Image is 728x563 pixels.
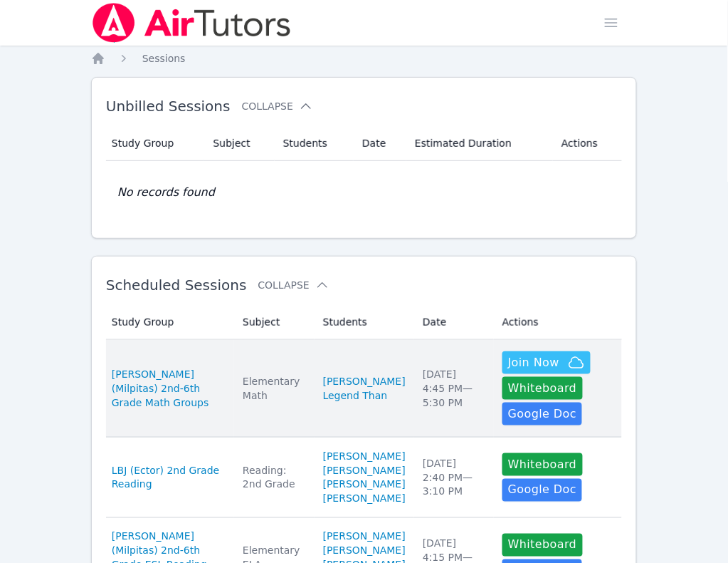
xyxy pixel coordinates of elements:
[106,126,205,161] th: Study Group
[423,367,485,410] div: [DATE] 4:45 PM — 5:30 PM
[323,530,406,544] a: [PERSON_NAME]
[323,449,406,463] a: [PERSON_NAME]
[242,99,313,113] button: Collapse
[106,98,231,115] span: Unbilled Sessions
[258,278,329,292] button: Collapse
[494,305,622,340] th: Actions
[502,453,583,476] button: Whiteboard
[106,340,622,438] tr: [PERSON_NAME] (Milpitas) 2nd-6th Grade Math GroupsElementary Math[PERSON_NAME]Legend Than[DATE]4:...
[91,3,292,43] img: Air Tutors
[323,388,388,403] a: Legend Than
[323,463,406,477] a: [PERSON_NAME]
[142,53,186,64] span: Sessions
[423,456,485,499] div: [DATE] 2:40 PM — 3:10 PM
[106,161,622,224] td: No records found
[508,354,559,371] span: Join Now
[275,126,354,161] th: Students
[502,534,583,557] button: Whiteboard
[406,126,553,161] th: Estimated Duration
[243,374,306,403] div: Elementary Math
[106,277,247,294] span: Scheduled Sessions
[323,477,406,492] a: [PERSON_NAME]
[502,377,583,400] button: Whiteboard
[323,492,406,506] a: [PERSON_NAME]
[106,438,622,518] tr: LBJ (Ector) 2nd Grade ReadingReading: 2nd Grade[PERSON_NAME][PERSON_NAME][PERSON_NAME][PERSON_NAM...
[323,374,406,388] a: [PERSON_NAME]
[323,544,406,558] a: [PERSON_NAME]
[234,305,315,340] th: Subject
[502,403,582,425] a: Google Doc
[414,305,494,340] th: Date
[91,51,637,66] nav: Breadcrumb
[502,479,582,502] a: Google Doc
[142,51,186,66] a: Sessions
[204,126,274,161] th: Subject
[112,463,226,492] a: LBJ (Ector) 2nd Grade Reading
[243,463,306,492] div: Reading: 2nd Grade
[106,305,234,340] th: Study Group
[112,367,226,410] a: [PERSON_NAME] (Milpitas) 2nd-6th Grade Math Groups
[354,126,406,161] th: Date
[502,351,591,374] button: Join Now
[553,126,622,161] th: Actions
[315,305,414,340] th: Students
